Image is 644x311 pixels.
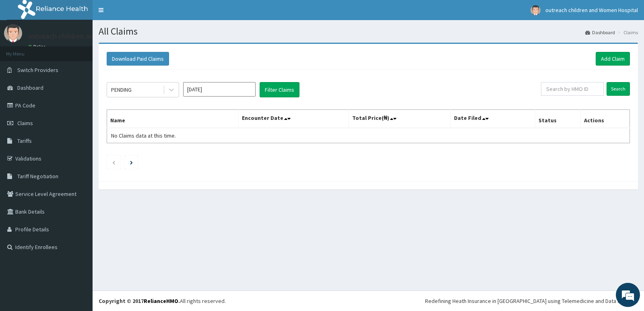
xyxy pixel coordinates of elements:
[349,110,450,128] th: Total Price(₦)
[107,110,239,128] th: Name
[585,29,615,36] a: Dashboard
[260,82,299,97] button: Filter Claims
[93,290,644,311] footer: All rights reserved.
[99,26,638,37] h1: All Claims
[130,159,133,166] a: Next page
[451,110,535,128] th: Date Filed
[17,119,33,127] span: Claims
[112,159,116,166] a: Previous page
[111,86,132,94] div: PENDING
[28,33,151,40] p: outreach children and Women Hospital
[535,110,580,128] th: Status
[144,297,178,305] a: RelianceHMO
[580,110,630,128] th: Actions
[28,44,47,49] a: Online
[183,82,256,97] input: Select Month and Year
[17,84,43,91] span: Dashboard
[99,297,180,305] strong: Copyright © 2017 .
[239,110,349,128] th: Encounter Date
[425,297,638,305] div: Redefining Heath Insurance in [GEOGRAPHIC_DATA] using Telemedicine and Data Science!
[607,82,630,96] input: Search
[541,82,604,96] input: Search by HMO ID
[17,66,58,74] span: Switch Providers
[111,132,176,139] span: No Claims data at this time.
[17,137,32,144] span: Tariffs
[545,6,638,14] span: outreach children and Women Hospital
[17,173,58,180] span: Tariff Negotiation
[530,5,541,15] img: User Image
[596,52,630,66] a: Add Claim
[107,52,169,66] button: Download Paid Claims
[616,29,638,36] li: Claims
[4,24,22,42] img: User Image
